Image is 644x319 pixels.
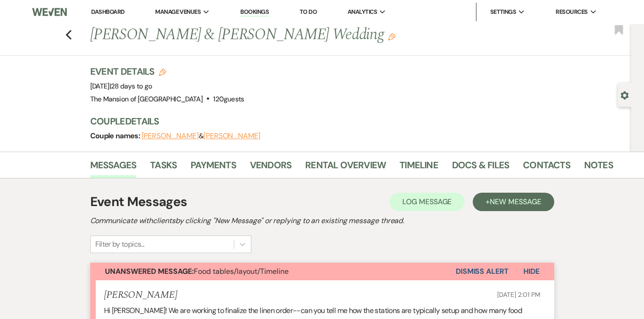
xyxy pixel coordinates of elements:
[155,7,201,17] span: Manage Venues
[389,193,464,211] button: Log Message
[473,193,554,211] button: +New Message
[90,131,142,141] span: Couple names:
[142,131,261,141] span: &
[300,8,317,16] a: To Do
[556,7,587,17] span: Resources
[90,158,137,178] a: Messages
[90,192,187,212] h1: Event Messages
[90,215,554,226] h2: Communicate with clients by clicking "New Message" or replying to an existing message thread.
[104,289,177,301] h5: [PERSON_NAME]
[142,132,199,140] button: [PERSON_NAME]
[523,266,540,276] span: Hide
[497,290,540,299] span: [DATE] 2:01 PM
[90,115,606,128] h3: Couple Details
[90,65,244,78] h3: Event Details
[523,158,570,178] a: Contacts
[490,197,541,207] span: New Message
[240,8,269,17] a: Bookings
[32,2,67,22] img: Weven Logo
[250,158,291,178] a: Vendors
[456,263,509,280] button: Dismiss Alert
[348,7,377,17] span: Analytics
[90,82,152,91] span: [DATE]
[402,197,452,207] span: Log Message
[90,95,203,104] span: The Mansion of [GEOGRAPHIC_DATA]
[621,90,629,99] button: Open lead details
[490,7,516,17] span: Settings
[111,82,152,91] span: 28 days to go
[203,132,261,140] button: [PERSON_NAME]
[105,266,289,276] span: Food tables/layout/Timeline
[213,95,244,104] span: 120 guests
[91,8,124,16] a: Dashboard
[388,32,395,41] button: Edit
[400,158,438,178] a: Timeline
[305,158,386,178] a: Rental Overview
[191,158,236,178] a: Payments
[452,158,509,178] a: Docs & Files
[90,24,503,46] h1: [PERSON_NAME] & [PERSON_NAME] Wedding
[509,263,554,280] button: Hide
[584,158,613,178] a: Notes
[90,263,456,280] button: Unanswered Message:Food tables/layout/Timeline
[110,82,152,91] span: |
[95,239,145,250] div: Filter by topics...
[105,266,194,276] strong: Unanswered Message:
[150,158,177,178] a: Tasks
